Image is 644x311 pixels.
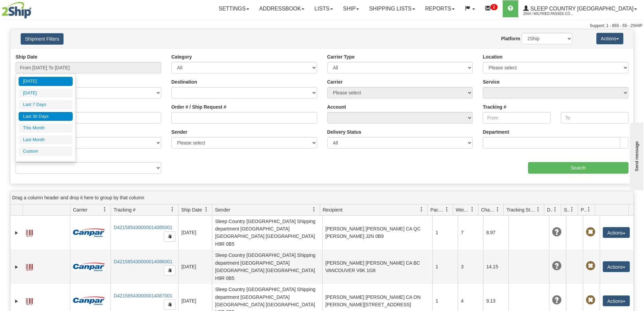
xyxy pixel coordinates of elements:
span: Ship Date [181,206,202,213]
span: Carrier [73,206,88,213]
span: 2044 / Wilfried.Passee-Coutrin [523,10,574,17]
a: Expand [13,298,20,305]
a: 2 [480,0,503,17]
td: [PERSON_NAME] [PERSON_NAME] CA BC VANCOUVER V6K 1G8 [322,250,432,284]
button: Actions [603,261,630,272]
li: Last Month [19,135,73,145]
td: 1 [432,216,458,250]
a: Expand [13,229,20,236]
label: Account [327,104,346,110]
td: 3 [458,250,483,284]
a: Reports [420,0,460,17]
li: Custom [19,147,73,156]
td: 14.15 [483,250,508,284]
span: Tracking # [114,206,136,213]
span: Delivery Status [547,206,553,213]
button: Copy to clipboard [164,299,175,310]
a: Shipment Issues filter column settings [566,204,578,215]
a: Packages filter column settings [441,204,453,215]
a: D421585430000014086001 [114,259,172,264]
span: Charge [481,206,495,213]
td: Sleep Country [GEOGRAPHIC_DATA] Shipping department [GEOGRAPHIC_DATA] [GEOGRAPHIC_DATA] [GEOGRAPH... [212,250,322,284]
span: Shipment Issues [564,206,570,213]
img: 14 - Canpar [73,228,105,237]
span: Unknown [552,261,562,271]
a: Label [26,295,33,306]
a: Weight filter column settings [467,204,478,215]
a: D421585430000014087001 [114,293,172,298]
input: From [483,112,550,124]
a: Shipping lists [364,0,420,17]
button: Copy to clipboard [164,231,175,242]
button: Actions [596,33,623,44]
span: Unknown [552,295,562,305]
span: Sender [215,206,230,213]
span: Pickup Not Assigned [586,295,595,305]
input: To [561,112,628,124]
a: Settings [214,0,254,17]
span: Tracking Status [506,206,536,213]
label: Tracking # [483,104,506,110]
li: [DATE] [19,77,73,86]
td: 7 [458,216,483,250]
img: 14 - Canpar [73,296,105,305]
a: Addressbook [254,0,310,17]
a: Sender filter column settings [308,204,320,215]
button: Shipment Filters [21,33,64,45]
label: Delivery Status [327,129,361,135]
td: [DATE] [178,216,212,250]
td: [PERSON_NAME] [PERSON_NAME] CA QC [PERSON_NAME] J2N 0B9 [322,216,432,250]
span: Recipient [323,206,342,213]
td: 1 [432,250,458,284]
a: Pickup Status filter column settings [583,204,595,215]
label: Sender [171,129,187,135]
a: Charge filter column settings [492,204,503,215]
span: Sleep Country [GEOGRAPHIC_DATA] [529,6,634,12]
a: D421585430000014085001 [114,225,172,230]
label: Service [483,79,500,85]
div: Support: 1 - 855 - 55 - 2SHIP [2,23,642,29]
a: Label [26,227,33,238]
iframe: chat widget [628,121,643,190]
td: Sleep Country [GEOGRAPHIC_DATA] Shipping department [GEOGRAPHIC_DATA] [GEOGRAPHIC_DATA] [GEOGRAPH... [212,216,322,250]
a: Expand [13,264,20,270]
button: Copy to clipboard [164,265,175,275]
sup: 2 [491,4,498,10]
td: 8.97 [483,216,508,250]
label: Category [171,53,192,60]
li: [DATE] [19,89,73,98]
div: grid grouping header [10,191,634,204]
li: Last 7 Days [19,100,73,109]
span: Pickup Not Assigned [586,227,595,237]
label: Destination [171,79,197,85]
img: logo2044.jpg [2,2,31,19]
div: Send message [5,6,63,11]
a: Recipient filter column settings [416,204,427,215]
label: Department [483,129,509,135]
a: Tracking Status filter column settings [532,204,544,215]
li: Last 30 Days [19,112,73,121]
span: Packages [430,206,445,213]
input: Search [528,162,628,174]
img: 14 - Canpar [73,263,105,271]
button: Actions [603,227,630,238]
label: Platform [501,35,520,42]
button: Actions [603,295,630,306]
span: Pickup Not Assigned [586,261,595,271]
a: Label [26,261,33,272]
label: Location [483,53,502,60]
a: Sleep Country [GEOGRAPHIC_DATA] 2044 / Wilfried.Passee-Coutrin [518,0,642,17]
label: Ship Date [16,53,38,60]
a: Delivery Status filter column settings [549,204,561,215]
a: Ship Date filter column settings [200,204,212,215]
span: Weight [456,206,470,213]
label: Carrier [327,79,343,85]
a: Ship [338,0,364,17]
a: Tracking # filter column settings [167,204,178,215]
span: Unknown [552,227,562,237]
label: Order # / Ship Request # [171,104,226,110]
li: This Month [19,124,73,133]
label: Carrier Type [327,53,355,60]
a: Carrier filter column settings [99,204,111,215]
span: Pickup Status [581,206,587,213]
